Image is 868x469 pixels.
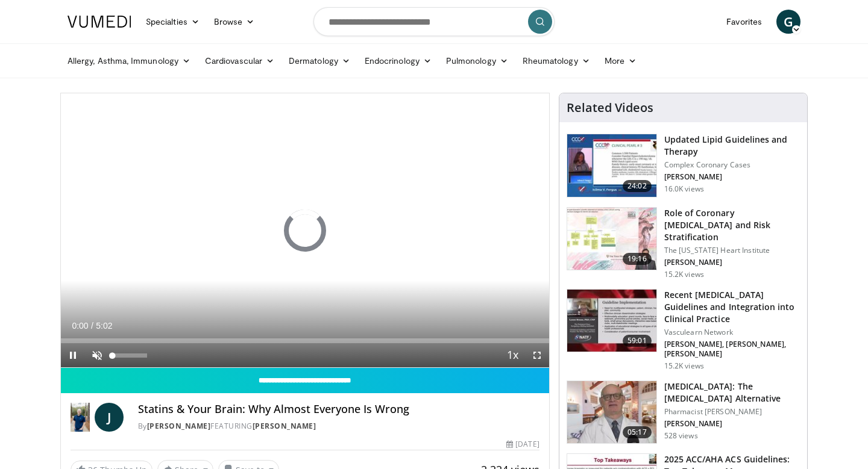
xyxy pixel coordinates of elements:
[61,343,85,367] button: Pause
[776,10,800,34] a: G
[506,439,539,450] div: [DATE]
[664,184,704,194] p: 16.0K views
[281,49,357,73] a: Dermatology
[357,49,439,73] a: Endocrinology
[138,403,539,416] h4: Statins & Your Brain: Why Almost Everyone Is Wrong
[664,246,800,255] p: The [US_STATE] Heart Institute
[72,321,88,331] span: 0:00
[313,7,555,36] input: Search topics, interventions
[71,403,90,432] img: Dr. Jordan Rennicke
[207,10,262,34] a: Browse
[664,380,800,405] h3: [MEDICAL_DATA]: The [MEDICAL_DATA] Alternative
[95,403,124,432] a: J
[139,10,207,34] a: Specialties
[623,253,652,265] span: 19:16
[664,160,800,170] p: Complex Coronary Cases
[85,343,109,367] button: Unmute
[525,343,549,367] button: Fullscreen
[567,208,656,270] img: 1efa8c99-7b8a-4ab5-a569-1c219ae7bd2c.150x105_q85_crop-smart_upscale.jpg
[68,16,131,28] img: VuMedi Logo
[138,421,539,432] div: By FEATURING
[515,49,597,73] a: Rheumatology
[112,353,146,358] div: Volume Level
[664,361,704,371] p: 15.2K views
[664,289,800,325] h3: Recent [MEDICAL_DATA] Guidelines and Integration into Clinical Practice
[623,426,652,438] span: 05:17
[664,172,800,182] p: [PERSON_NAME]
[567,134,656,197] img: 77f671eb-9394-4acc-bc78-a9f077f94e00.150x105_q85_crop-smart_upscale.jpg
[567,207,800,279] a: 19:16 Role of Coronary [MEDICAL_DATA] and Risk Stratification The [US_STATE] Heart Institute [PER...
[198,49,281,73] a: Cardiovascular
[597,49,644,73] a: More
[61,338,549,343] div: Progress Bar
[623,335,652,347] span: 59:01
[567,101,653,115] h4: Related Videos
[567,380,800,444] a: 05:17 [MEDICAL_DATA]: The [MEDICAL_DATA] Alternative Pharmacist [PERSON_NAME] [PERSON_NAME] 528 v...
[664,419,800,429] p: [PERSON_NAME]
[567,289,800,371] a: 59:01 Recent [MEDICAL_DATA] Guidelines and Integration into Clinical Practice Vasculearn Network ...
[96,321,112,331] span: 5:02
[147,421,211,431] a: [PERSON_NAME]
[664,207,800,243] h3: Role of Coronary [MEDICAL_DATA] and Risk Stratification
[567,290,656,352] img: 87825f19-cf4c-4b91-bba1-ce218758c6bb.150x105_q85_crop-smart_upscale.jpg
[664,270,704,279] p: 15.2K views
[60,49,198,73] a: Allergy, Asthma, Immunology
[664,134,800,158] h3: Updated Lipid Guidelines and Therapy
[61,93,549,368] video-js: Video Player
[567,381,656,444] img: ce9609b9-a9bf-4b08-84dd-8eeb8ab29fc6.150x105_q85_crop-smart_upscale.jpg
[664,328,800,337] p: Vasculearn Network
[623,180,652,192] span: 24:02
[664,258,800,267] p: [PERSON_NAME]
[439,49,515,73] a: Pulmonology
[501,343,525,367] button: Playback Rate
[567,134,800,197] a: 24:02 Updated Lipid Guidelines and Therapy Complex Coronary Cases [PERSON_NAME] 16.0K views
[719,10,769,34] a: Favorites
[253,421,316,431] a: [PERSON_NAME]
[664,340,800,359] p: [PERSON_NAME], [PERSON_NAME], [PERSON_NAME]
[664,407,800,417] p: Pharmacist [PERSON_NAME]
[91,321,93,331] span: /
[664,431,698,441] p: 528 views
